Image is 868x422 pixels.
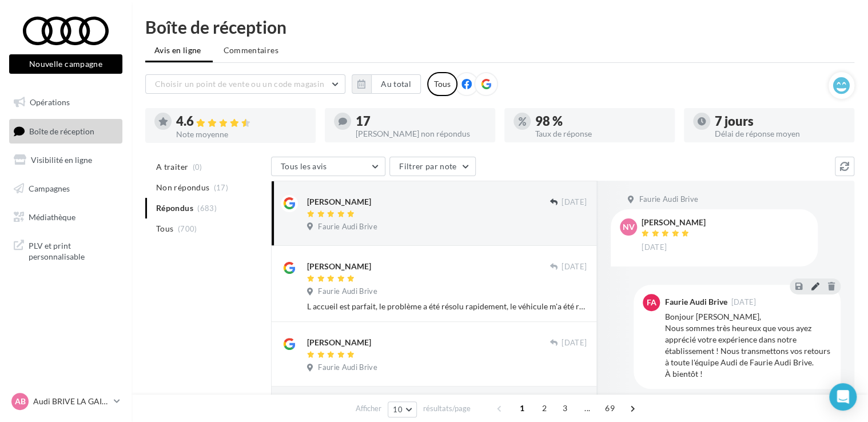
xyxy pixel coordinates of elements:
[513,399,531,417] span: 1
[556,399,574,417] span: 3
[356,115,486,128] div: 17
[307,196,371,208] div: [PERSON_NAME]
[155,79,324,89] span: Choisir un point de vente ou un code magasin
[193,162,202,172] span: (0)
[271,157,385,176] button: Tous les avis
[281,161,327,171] span: Tous les avis
[9,54,122,74] button: Nouvelle campagne
[214,183,228,192] span: (17)
[156,223,173,234] span: Tous
[156,182,209,193] span: Non répondus
[29,212,75,221] span: Médiathèque
[29,184,70,193] span: Campagnes
[7,148,125,172] a: Visibilité en ligne
[307,261,371,272] div: [PERSON_NAME]
[535,130,666,138] div: Taux de réponse
[307,337,371,348] div: [PERSON_NAME]
[176,130,306,138] div: Note moyenne
[829,383,857,411] div: Open Intercom Messenger
[623,221,635,233] span: NV
[664,311,831,380] div: Bonjour [PERSON_NAME], Nous sommes très heureux que vous ayez apprécié votre expérience dans notr...
[715,115,845,128] div: 7 jours
[145,18,854,35] div: Boîte de réception
[352,74,421,94] button: Au total
[9,391,122,412] a: AB Audi BRIVE LA GAILLARDE
[639,194,698,205] span: Faurie Audi Brive
[423,403,471,414] span: résultats/page
[33,396,109,407] p: Audi BRIVE LA GAILLARDE
[7,90,125,114] a: Opérations
[600,399,619,417] span: 69
[642,242,667,253] span: [DATE]
[427,72,457,96] div: Tous
[664,298,727,306] div: Faurie Audi Brive
[535,115,666,128] div: 98 %
[578,399,596,417] span: ...
[388,401,417,417] button: 10
[7,119,125,144] a: Boîte de réception
[29,126,94,136] span: Boîte de réception
[731,298,756,306] span: [DATE]
[31,155,92,165] span: Visibilité en ligne
[178,224,197,233] span: (700)
[647,297,656,308] span: FA
[7,177,125,201] a: Campagnes
[318,222,377,232] span: Faurie Audi Brive
[318,286,377,297] span: Faurie Audi Brive
[176,115,306,128] div: 4.6
[15,396,26,407] span: AB
[393,405,403,414] span: 10
[562,197,587,208] span: [DATE]
[389,157,476,176] button: Filtrer par note
[642,218,706,226] div: [PERSON_NAME]
[145,74,345,94] button: Choisir un point de vente ou un code magasin
[30,97,70,107] span: Opérations
[535,399,554,417] span: 2
[224,45,278,56] span: Commentaires
[7,233,125,267] a: PLV et print personnalisable
[356,130,486,138] div: [PERSON_NAME] non répondus
[307,301,587,312] div: L accueil est parfait, le problème a été résolu rapidement, le véhicule m'a été rendu lavé, aspir...
[562,338,587,348] span: [DATE]
[562,262,587,272] span: [DATE]
[715,130,845,138] div: Délai de réponse moyen
[371,74,421,94] button: Au total
[29,238,118,262] span: PLV et print personnalisable
[318,363,377,373] span: Faurie Audi Brive
[156,161,188,173] span: A traiter
[7,205,125,229] a: Médiathèque
[356,403,381,414] span: Afficher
